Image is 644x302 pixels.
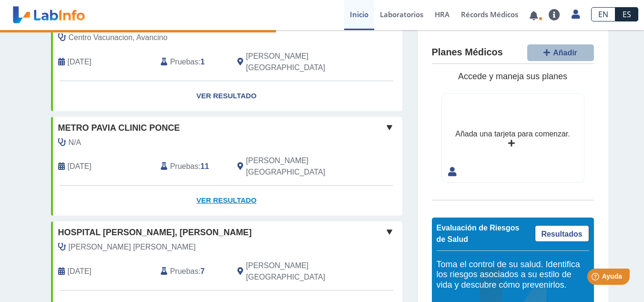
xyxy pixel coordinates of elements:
span: Accede y maneja sus planes [458,72,567,81]
span: Ponce, PR [246,260,351,283]
span: Rivera Vega, Carol [69,241,196,253]
iframe: Help widget launcher [559,265,634,292]
span: Evaluación de Riesgos de Salud [437,224,520,243]
a: Ver Resultado [51,186,402,216]
div: : [153,155,230,178]
span: 2023-11-21 [68,266,92,277]
a: Ver Resultado [51,81,402,111]
span: Villalba, PR [246,51,351,73]
span: Centro Vacunacion, Avancino [69,32,168,43]
b: 1 [201,58,205,66]
span: Hospital [PERSON_NAME], [PERSON_NAME] [58,226,252,239]
a: Resultados [535,225,589,242]
span: 2024-08-16 [68,56,92,68]
span: Añadir [553,49,577,57]
span: Ponce, PR [246,155,351,178]
div: Añada una tarjeta para comenzar. [455,128,570,140]
h5: Toma el control de su salud. Identifica los riesgos asociados a su estilo de vida y descubre cómo... [437,260,589,291]
button: Añadir [527,44,594,61]
span: 2024-04-26 [68,161,92,172]
span: N/A [69,137,82,148]
b: 11 [201,162,209,170]
span: Pruebas [170,161,198,172]
span: HRA [435,10,450,19]
a: ES [615,7,638,21]
h4: Planes Médicos [432,47,503,58]
span: Metro Pavia Clinic Ponce [58,122,180,135]
span: Pruebas [170,266,198,277]
div: : [153,51,230,73]
span: Pruebas [170,56,198,68]
div: : [153,260,230,283]
a: EN [591,7,615,21]
b: 7 [201,267,205,275]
